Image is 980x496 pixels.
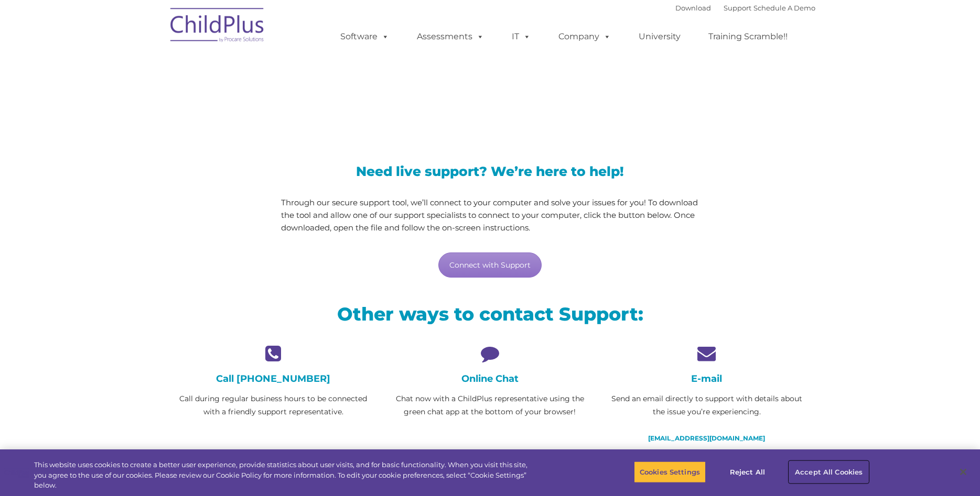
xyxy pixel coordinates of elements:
a: University [628,26,691,47]
span: LiveSupport with SplashTop [173,75,565,107]
a: Connect with Support [438,252,542,278]
a: Support [724,4,751,12]
button: Close [952,460,975,483]
h4: Call [PHONE_NUMBER] [173,373,374,384]
button: Cookies Settings [634,461,706,483]
button: Accept All Cookies [789,461,868,483]
p: Chat now with a ChildPlus representative using the green chat app at the bottom of your browser! [390,392,590,418]
p: Call during regular business hours to be connected with a friendly support representative. [173,392,374,418]
a: Software [330,26,400,47]
a: Download [675,4,711,12]
img: ChildPlus by Procare Solutions [165,1,270,53]
button: Reject All [715,461,780,483]
a: [EMAIL_ADDRESS][DOMAIN_NAME] [648,434,765,442]
h3: Need live support? We’re here to help! [281,165,699,178]
h4: Online Chat [390,373,590,384]
p: Through our secure support tool, we’ll connect to your computer and solve your issues for you! To... [281,196,699,234]
p: Send an email directly to support with details about the issue you’re experiencing. [606,392,807,418]
a: Company [548,26,621,47]
div: This website uses cookies to create a better user experience, provide statistics about user visit... [34,460,539,491]
a: Training Scramble!! [698,26,798,47]
h2: Other ways to contact Support: [173,302,807,326]
a: Schedule A Demo [753,4,815,12]
a: Assessments [406,26,494,47]
font: | [675,4,815,12]
h4: E-mail [606,373,807,384]
a: IT [501,26,541,47]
